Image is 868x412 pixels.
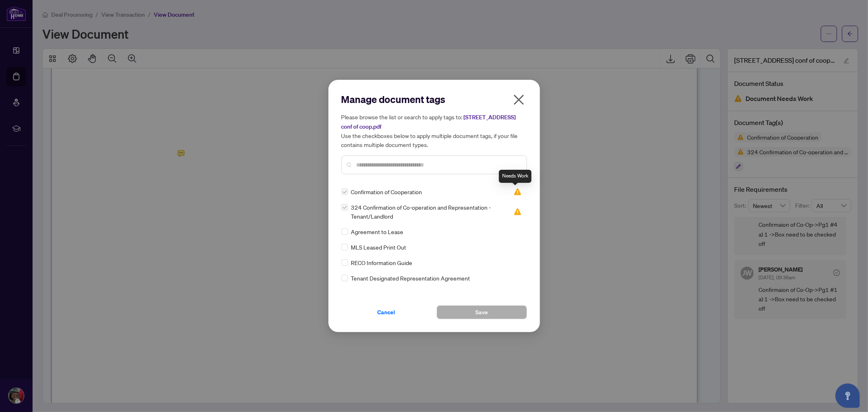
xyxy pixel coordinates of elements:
[437,305,527,319] button: Save
[512,93,525,106] span: close
[341,305,432,319] button: Cancel
[514,188,522,196] span: Needs Work
[351,258,413,267] span: RECO Information Guide
[514,208,522,216] span: Needs Work
[351,274,470,283] span: Tenant Designated Representation Agreement
[341,93,527,106] h2: Manage document tags
[835,384,860,408] button: Open asap
[351,243,407,252] span: MLS Leased Print Out
[351,187,422,196] span: Confirmation of Cooperation
[351,227,404,236] span: Agreement to Lease
[341,112,527,149] h5: Please browse the list or search to apply tags to: Use the checkboxes below to apply multiple doc...
[351,203,504,221] span: 324 Confirmation of Co-operation and Representation - Tenant/Landlord
[514,188,522,196] img: status
[514,208,522,216] img: status
[378,306,396,319] span: Cancel
[499,170,531,183] div: Needs Work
